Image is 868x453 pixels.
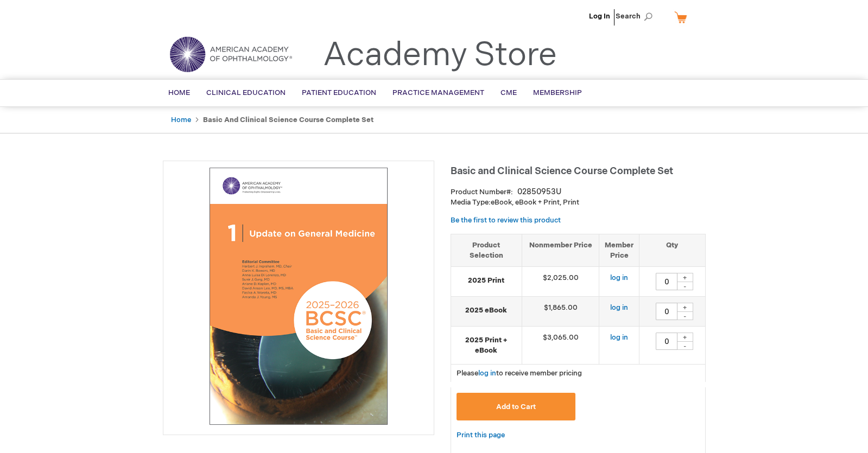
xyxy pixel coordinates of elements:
span: Patient Education [302,88,376,97]
strong: Media Type: [451,198,491,207]
strong: 2025 Print [457,276,516,286]
div: - [677,341,693,350]
input: Qty [656,273,677,290]
span: Add to Cart [496,403,536,411]
a: Be the first to review this product [451,216,561,225]
a: Academy Store [323,36,557,75]
strong: 2025 eBook [457,305,516,316]
input: Qty [656,303,677,320]
a: Log In [589,12,610,21]
strong: 2025 Print + eBook [457,335,516,355]
span: Basic and Clinical Science Course Complete Set [451,165,673,177]
td: $1,865.00 [522,297,599,327]
span: Home [168,88,190,97]
span: Please to receive member pricing [457,369,582,378]
span: Membership [533,88,582,97]
span: CME [500,88,517,97]
span: Clinical Education [206,88,286,97]
span: Search [616,5,657,27]
div: - [677,311,693,320]
p: eBook, eBook + Print, Print [451,197,706,208]
a: Print this page [457,429,505,442]
div: + [677,303,693,312]
strong: Basic and Clinical Science Course Complete Set [203,116,373,124]
th: Qty [639,234,705,266]
div: 02850953U [517,187,561,197]
span: Practice Management [392,88,484,97]
th: Member Price [599,234,639,266]
div: - [677,282,693,290]
a: log in [610,303,628,312]
a: log in [478,369,496,378]
a: log in [610,273,628,282]
th: Product Selection [451,234,522,266]
td: $3,065.00 [522,327,599,365]
div: + [677,333,693,342]
td: $2,025.00 [522,267,599,297]
a: Home [171,116,191,124]
a: log in [610,333,628,342]
img: Basic and Clinical Science Course Complete Set [169,167,428,426]
input: Qty [656,333,677,350]
strong: Product Number [451,188,513,196]
div: + [677,273,693,282]
button: Add to Cart [457,393,576,420]
th: Nonmember Price [522,234,599,266]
